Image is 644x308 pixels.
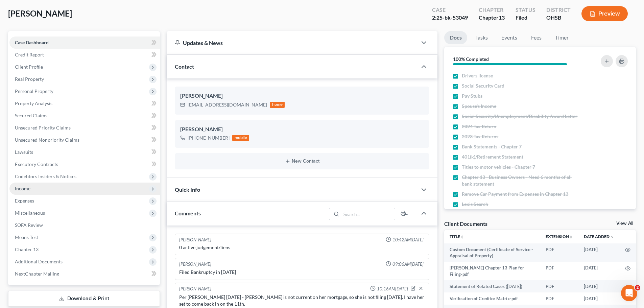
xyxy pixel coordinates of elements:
div: Chapter [479,14,505,22]
td: PDF [540,243,578,262]
span: Means Test [15,234,38,240]
span: Spouse's Income [462,103,496,110]
a: Docs [444,31,467,44]
span: Executory Contracts [15,161,58,167]
span: 2023 Tax Returns [462,133,498,140]
div: OHSB [546,14,571,22]
span: Remove Car Payment from Expenses in Chapter 13 [462,191,568,197]
span: Pay Stubs [462,93,482,99]
div: Chapter [479,6,505,14]
span: Drivers license [462,72,493,79]
span: Chapter 13 [15,246,39,252]
span: Social Security/Unemployment/Disability Award Letter [462,113,577,120]
td: [PERSON_NAME] Chapter 13 Plan for Filing-pdf [444,262,540,280]
td: [DATE] [578,292,620,305]
span: Case Dashboard [15,40,49,45]
span: NextChapter Mailing [15,271,59,277]
div: [PERSON_NAME] [179,237,211,243]
span: Secured Claims [15,113,47,118]
span: 401(k)/Retirement Statement [462,153,523,160]
a: Secured Claims [9,110,160,122]
a: Case Dashboard [9,37,160,49]
a: Unsecured Nonpriority Claims [9,134,160,146]
span: Lawsuits [15,149,33,155]
span: Additional Documents [15,259,63,264]
span: Expenses [15,198,34,204]
div: 2:25-bk-53049 [432,14,468,22]
a: Date Added expand_more [584,234,614,239]
span: Contact [175,63,194,70]
span: Unsecured Nonpriority Claims [15,137,79,143]
strong: 100% Completed [453,56,489,62]
div: 0 active judgement/liens [179,244,425,251]
span: [PERSON_NAME] [8,8,72,18]
td: PDF [540,262,578,280]
td: [DATE] [578,243,620,262]
td: PDF [540,292,578,305]
td: [DATE] [578,262,620,280]
div: Client Documents [444,220,487,227]
span: Miscellaneous [15,210,45,216]
a: NextChapter Mailing [9,268,160,280]
span: 09:06AM[DATE] [392,261,424,267]
div: Updates & News [175,39,409,46]
td: Statement of Related Cases ([DATE]) [444,280,540,292]
div: mobile [232,135,249,141]
div: [PERSON_NAME] [179,286,211,292]
span: Chapter 13 - Business Owners - Need 6 months of all bank statement [462,174,582,187]
span: 13 [499,14,505,21]
a: Credit Report [9,49,160,61]
a: Unsecured Priority Claims [9,122,160,134]
span: Property Analysis [15,100,52,106]
span: 10:16AM[DATE] [377,286,408,292]
input: Search... [341,208,395,220]
a: SOFA Review [9,219,160,231]
span: Comments [175,210,201,216]
td: Verification of Creditor Matrix-pdf [444,292,540,305]
div: Filed Bankruptcy in [DATE] [179,269,425,276]
a: Titleunfold_more [450,234,464,239]
a: Download & Print [8,291,160,307]
span: Income [15,186,30,191]
span: Lexis Search [462,201,488,208]
div: [PERSON_NAME] [180,92,424,100]
div: Status [516,6,535,14]
div: [PERSON_NAME] [180,125,424,134]
span: Real Property [15,76,44,82]
td: PDF [540,280,578,292]
a: Fees [525,31,547,44]
span: Titles to motor vehicles - Chapter 7 [462,164,535,170]
span: SOFA Review [15,222,43,228]
span: Credit Report [15,52,44,57]
a: View All [616,221,633,226]
td: Custom Document (Certificate of Service - Appraisal of Property) [444,243,540,262]
span: Bank Statements - Chapter 7 [462,143,522,150]
span: Personal Property [15,88,53,94]
div: Per [PERSON_NAME] [DATE] - [PERSON_NAME] is not current on her mortgage, so she is not filing [DA... [179,294,425,307]
span: Codebtors Insiders & Notices [15,173,76,179]
span: 2024 Tax Return [462,123,496,130]
a: Tasks [470,31,493,44]
span: Quick Info [175,186,200,193]
div: [EMAIL_ADDRESS][DOMAIN_NAME] [188,101,267,108]
span: 10:42AM[DATE] [392,237,424,243]
span: Social Security Card [462,82,504,89]
div: [PHONE_NUMBER] [188,135,230,141]
i: expand_more [610,235,614,239]
div: District [546,6,571,14]
i: unfold_more [460,235,464,239]
div: [PERSON_NAME] [179,261,211,267]
button: Preview [581,6,628,21]
div: Filed [516,14,535,22]
div: home [270,102,285,108]
a: Executory Contracts [9,158,160,170]
span: Unsecured Priority Claims [15,125,71,131]
div: Case [432,6,468,14]
button: New Contact [180,159,424,164]
a: Property Analysis [9,97,160,110]
i: unfold_more [569,235,573,239]
iframe: Intercom live chat [621,285,637,301]
span: Client Profile [15,64,43,70]
a: Extensionunfold_more [546,234,573,239]
a: Events [496,31,523,44]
